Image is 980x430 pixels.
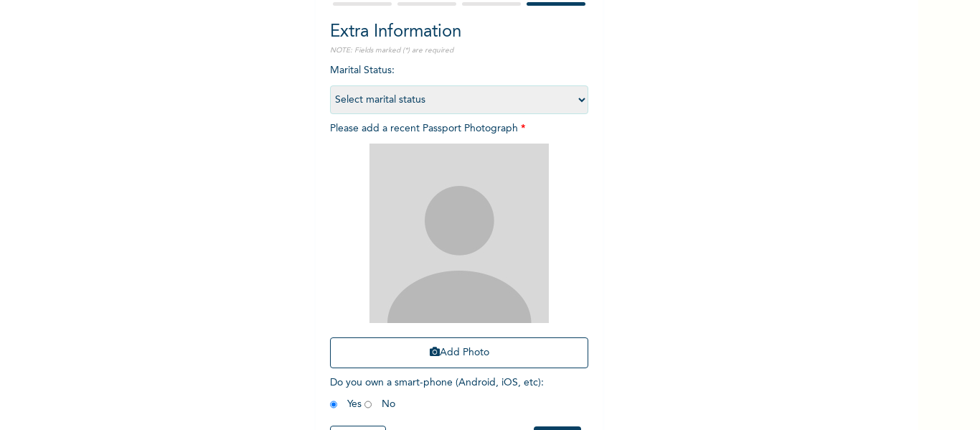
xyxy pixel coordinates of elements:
img: Crop [369,144,549,323]
span: Please add a recent Passport Photograph [330,123,588,375]
p: NOTE: Fields marked (*) are required [330,45,588,56]
h2: Extra Information [330,19,588,45]
span: Do you own a smart-phone (Android, iOS, etc) : Yes No [330,378,544,409]
button: Add Photo [330,337,588,368]
span: Marital Status : [330,65,588,105]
